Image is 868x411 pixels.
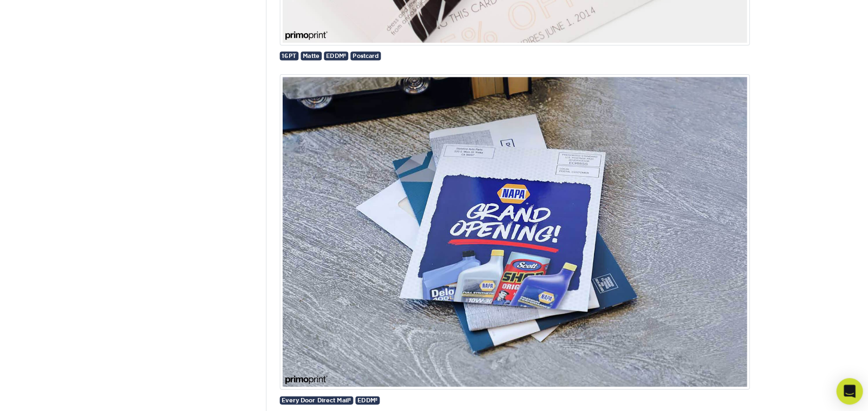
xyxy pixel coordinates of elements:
a: EDDM® [360,392,383,400]
div: Open Intercom Messenger [831,374,857,400]
span: 16PT [288,55,302,62]
a: Matte [306,54,327,62]
a: EDDM® [329,54,353,62]
a: Postcard [355,54,384,62]
span: Matte [308,55,324,62]
span: EDDM® [331,55,350,62]
img: Grand Opening EDDM® Postcards [285,76,746,386]
a: Every Door Direct Mail® [285,392,357,400]
span: Every Door Direct Mail® [288,393,355,399]
span: EDDM® [362,393,381,399]
span: Postcard [357,55,382,62]
a: 16PT [285,54,304,62]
